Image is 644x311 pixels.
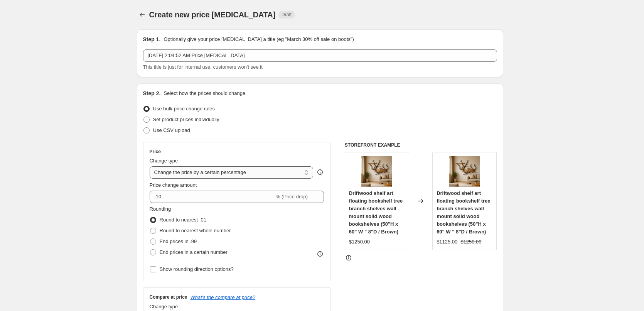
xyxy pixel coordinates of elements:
span: Use bulk price change rules [153,106,215,112]
input: -15 [150,191,274,203]
span: % (Price drop) [276,194,308,199]
strike: $1250.00 [460,238,481,246]
span: This title is just for internal use, customers won't see it [143,64,263,70]
span: Draft [282,12,292,18]
span: End prices in a certain number [160,249,228,255]
span: Round to nearest whole number [160,228,231,233]
span: Change type [150,304,178,309]
span: Show rounding direction options? [160,266,234,272]
h2: Step 2. [143,90,161,97]
span: Rounding [150,206,171,212]
p: Optionally give your price [MEDICAL_DATA] a title (eg "March 30% off sale on boots") [164,35,354,43]
img: 1_80x.png [449,156,480,187]
span: Create new price [MEDICAL_DATA] [149,10,276,19]
button: Price change jobs [137,9,148,20]
div: $1250.00 [349,238,370,246]
span: Set product prices individually [153,117,219,122]
span: Use CSV upload [153,127,190,133]
input: 30% off holiday sale [143,49,497,62]
span: End prices in .99 [160,238,197,244]
span: Round to nearest .01 [160,217,206,223]
span: Driftwood shelf art floating bookshelf tree branch shelves wall mount solid wood bookshelves (50"... [349,190,403,235]
span: Driftwood shelf art floating bookshelf tree branch shelves wall mount solid wood bookshelves (50"... [437,190,490,235]
h3: Compare at price [150,294,187,300]
p: Select how the prices should change [164,90,245,97]
span: Change type [150,158,178,164]
h3: Price [150,149,161,155]
span: Price change amount [150,182,197,188]
button: What's the compare at price? [191,294,256,300]
div: help [316,168,324,176]
h2: Step 1. [143,35,161,43]
h6: STOREFRONT EXAMPLE [345,142,497,148]
img: 1_80x.png [361,156,392,187]
div: $1125.00 [437,238,457,246]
